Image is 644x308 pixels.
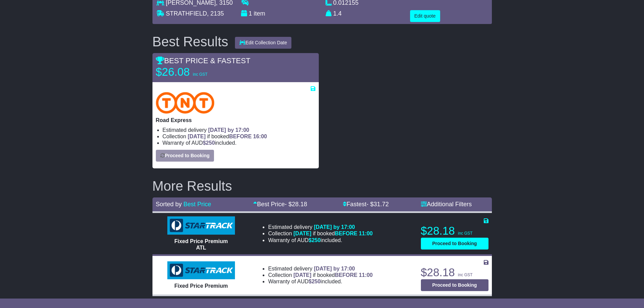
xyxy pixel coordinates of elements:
[312,279,321,284] span: 250
[421,279,488,291] button: Proceed to Booking
[156,65,240,79] p: $26.08
[285,201,307,208] span: - $
[314,224,355,230] span: [DATE] by 17:00
[167,216,235,235] img: StarTrack: Fixed Price Premium ATL
[253,201,307,208] a: Best Price- $28.18
[188,134,267,139] span: if booked
[458,273,473,277] span: inc GST
[163,140,315,146] li: Warranty of AUD included.
[410,10,440,22] button: Edit quote
[335,272,357,278] span: BEFORE
[193,72,208,77] span: inc GST
[156,201,182,208] span: Sorted by
[268,230,373,237] li: Collection
[359,272,373,278] span: 11:00
[163,133,315,140] li: Collection
[309,279,321,284] span: $
[203,140,215,146] span: $
[207,10,224,17] span: , 2135
[156,117,315,123] p: Road Express
[458,231,473,236] span: inc GST
[166,10,207,17] span: STRATHFIELD
[268,272,373,278] li: Collection
[335,231,357,236] span: BEFORE
[366,201,389,208] span: - $
[253,134,267,139] span: 16:00
[312,237,321,243] span: 250
[167,261,235,280] img: StarTrack: Fixed Price Premium
[206,140,215,146] span: 250
[293,272,373,278] span: if booked
[333,10,342,17] span: 1.4
[314,266,355,271] span: [DATE] by 17:00
[156,150,214,162] button: Proceed to Booking
[254,10,265,17] span: item
[249,10,252,17] span: 1
[421,224,488,238] p: $28.18
[235,37,291,49] button: Edit Collection Date
[309,237,321,243] span: $
[208,127,249,133] span: [DATE] by 17:00
[174,238,228,251] span: Fixed Price Premium ATL
[268,265,373,272] li: Estimated delivery
[163,127,315,133] li: Estimated delivery
[152,179,492,193] h2: More Results
[293,231,311,236] span: [DATE]
[184,201,211,208] a: Best Price
[359,231,373,236] span: 11:00
[421,266,488,279] p: $28.18
[343,201,389,208] a: Fastest- $31.72
[188,134,206,139] span: [DATE]
[421,238,488,250] button: Proceed to Booking
[374,201,389,208] span: 31.72
[156,56,251,65] span: BEST PRICE & FASTEST
[268,278,373,285] li: Warranty of AUD included.
[156,92,215,114] img: TNT Domestic: Road Express
[268,237,373,243] li: Warranty of AUD included.
[293,272,311,278] span: [DATE]
[174,283,228,289] span: Fixed Price Premium
[268,224,373,230] li: Estimated delivery
[293,231,373,236] span: if booked
[421,201,472,208] a: Additional Filters
[292,201,307,208] span: 28.18
[149,34,232,49] div: Best Results
[229,134,252,139] span: BEFORE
